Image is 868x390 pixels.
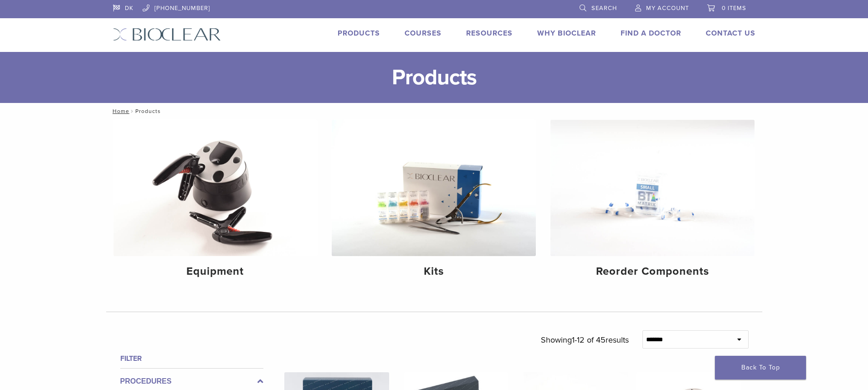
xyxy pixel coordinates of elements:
a: Contact Us [706,29,755,38]
span: / [129,109,135,113]
a: Home [110,108,129,114]
img: Reorder Components [550,120,755,256]
nav: Products [106,103,762,119]
label: Procedures [120,376,263,387]
a: Resources [466,29,513,38]
a: Find A Doctor [621,29,681,38]
h4: Reorder Components [558,263,747,280]
a: Why Bioclear [537,29,596,38]
img: Equipment [113,120,318,256]
span: 0 items [722,5,746,12]
h4: Filter [120,353,263,364]
span: My Account [646,5,689,12]
h4: Equipment [121,263,310,280]
span: Search [591,5,617,12]
a: Back To Top [715,356,806,380]
h4: Kits [339,263,529,280]
p: Showing results [541,330,629,349]
a: Courses [405,29,442,38]
span: 1-12 of 45 [572,335,606,345]
a: Reorder Components [550,120,755,286]
a: Products [338,29,380,38]
a: Kits [332,120,536,286]
img: Bioclear [113,28,221,41]
img: Kits [332,120,536,256]
a: Equipment [113,120,318,286]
